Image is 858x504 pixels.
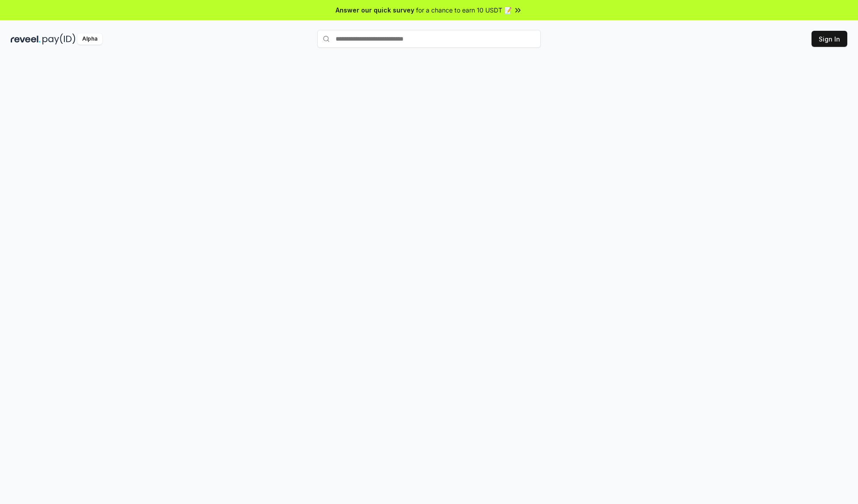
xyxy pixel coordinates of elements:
img: pay_id [42,33,76,45]
div: Alpha [77,33,102,45]
span: Answer our quick survey [336,5,414,15]
button: Sign In [812,31,847,47]
img: reveel_dark [11,33,41,45]
span: for a chance to earn 10 USDT 📝 [416,5,512,15]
